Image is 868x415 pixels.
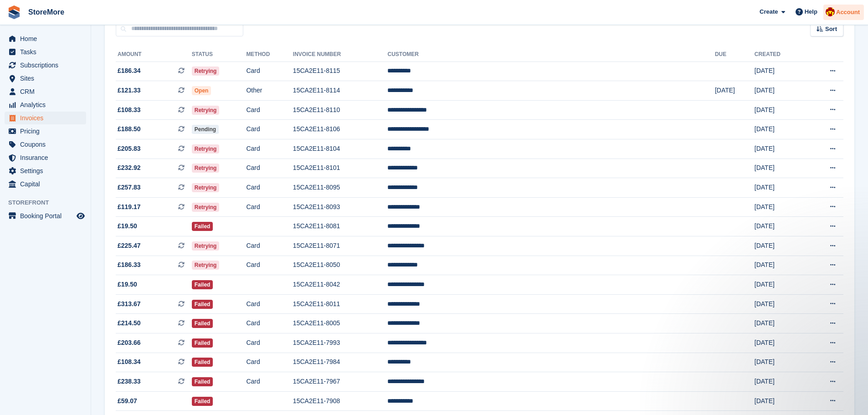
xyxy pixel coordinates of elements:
[5,151,86,164] a: menu
[293,178,388,198] td: 15CA2E11-8095
[20,46,75,58] span: Tasks
[293,353,388,372] td: 15CA2E11-7984
[293,217,388,236] td: 15CA2E11-8081
[192,338,213,348] span: Failed
[836,8,860,17] span: Account
[293,47,388,62] th: Invoice Number
[826,7,835,16] img: Store More Team
[192,241,220,251] span: Retrying
[293,197,388,217] td: 15CA2E11-8093
[192,300,213,309] span: Failed
[5,178,86,190] a: menu
[118,105,141,115] span: £108.33
[20,164,75,177] span: Settings
[755,294,806,314] td: [DATE]
[192,125,219,134] span: Pending
[116,47,192,62] th: Amount
[5,46,86,58] a: menu
[805,7,817,16] span: Help
[5,164,86,177] a: menu
[246,314,293,333] td: Card
[20,32,75,45] span: Home
[192,319,213,328] span: Failed
[118,221,137,231] span: £19.50
[246,236,293,256] td: Card
[293,81,388,101] td: 15CA2E11-8114
[192,377,213,386] span: Failed
[118,396,137,406] span: £59.07
[246,372,293,392] td: Card
[192,106,220,115] span: Retrying
[755,256,806,275] td: [DATE]
[192,203,220,212] span: Retrying
[293,236,388,256] td: 15CA2E11-8071
[5,125,86,138] a: menu
[192,280,213,289] span: Failed
[293,294,388,314] td: 15CA2E11-8011
[118,338,141,348] span: £203.66
[20,151,75,164] span: Insurance
[192,261,220,270] span: Retrying
[192,397,213,406] span: Failed
[118,144,141,154] span: £205.83
[715,81,755,101] td: [DATE]
[293,256,388,275] td: 15CA2E11-8050
[246,47,293,62] th: Method
[246,353,293,372] td: Card
[293,372,388,392] td: 15CA2E11-7967
[755,81,806,101] td: [DATE]
[293,159,388,178] td: 15CA2E11-8101
[118,163,141,173] span: £232.92
[5,72,86,85] a: menu
[755,120,806,139] td: [DATE]
[118,241,141,251] span: £225.47
[293,391,388,411] td: 15CA2E11-7908
[293,100,388,120] td: 15CA2E11-8110
[293,333,388,353] td: 15CA2E11-7993
[755,159,806,178] td: [DATE]
[387,47,714,62] th: Customer
[755,197,806,217] td: [DATE]
[118,86,141,95] span: £121.33
[192,144,220,154] span: Retrying
[755,236,806,256] td: [DATE]
[5,138,86,151] a: menu
[755,314,806,333] td: [DATE]
[246,100,293,120] td: Card
[760,7,778,16] span: Create
[755,47,806,62] th: Created
[755,372,806,392] td: [DATE]
[246,294,293,314] td: Card
[20,178,75,190] span: Capital
[246,139,293,159] td: Card
[5,210,86,222] a: menu
[192,222,213,231] span: Failed
[118,202,141,212] span: £119.17
[755,100,806,120] td: [DATE]
[715,47,755,62] th: Due
[20,210,75,222] span: Booking Portal
[20,59,75,72] span: Subscriptions
[755,353,806,372] td: [DATE]
[192,358,213,367] span: Failed
[8,198,91,207] span: Storefront
[293,120,388,139] td: 15CA2E11-8106
[20,112,75,124] span: Invoices
[7,5,21,19] img: stora-icon-8386f47178a22dfd0bd8f6a31ec36ba5ce8667c1dd55bd0f319d3a0aa187defe.svg
[118,260,141,270] span: £186.33
[20,138,75,151] span: Coupons
[246,178,293,198] td: Card
[755,275,806,295] td: [DATE]
[5,98,86,111] a: menu
[755,61,806,81] td: [DATE]
[755,178,806,198] td: [DATE]
[755,333,806,353] td: [DATE]
[192,67,220,76] span: Retrying
[118,124,141,134] span: £188.50
[293,139,388,159] td: 15CA2E11-8104
[5,85,86,98] a: menu
[246,120,293,139] td: Card
[192,164,220,173] span: Retrying
[5,59,86,72] a: menu
[20,85,75,98] span: CRM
